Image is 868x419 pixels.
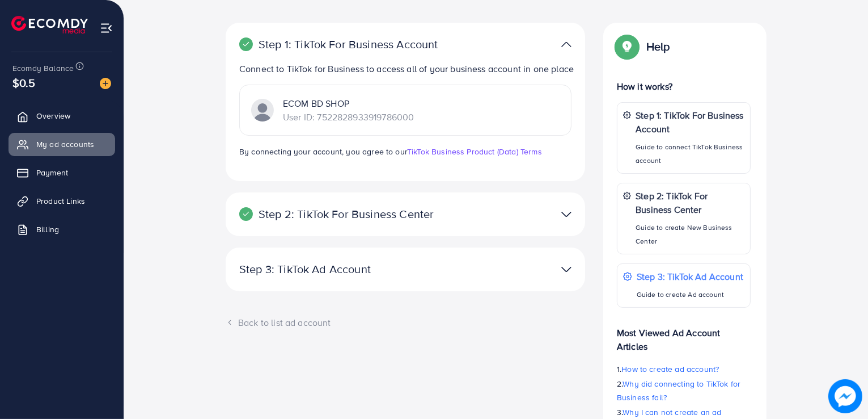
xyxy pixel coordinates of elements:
[636,140,744,167] p: Guide to connect TikTok Business account
[561,261,571,278] img: TikTok partner
[36,224,59,235] span: Billing
[561,36,571,53] img: TikTok partner
[9,133,115,156] a: My ad accounts
[828,379,862,413] img: image
[407,146,542,157] a: TikTok Business Product (Data) Terms
[226,316,585,329] div: Back to list ad account
[9,161,115,184] a: Payment
[11,16,88,33] img: logo
[251,99,274,121] img: TikTok partner
[617,378,740,403] span: Why did connecting to TikTok for Business fail?
[9,104,115,127] a: Overview
[636,189,744,216] p: Step 2: TikTok For Business Center
[617,79,751,93] p: How it works?
[12,62,74,74] span: Ecomdy Balance
[239,37,455,51] p: Step 1: TikTok For Business Account
[12,74,36,91] span: $0.5
[561,206,571,223] img: TikTok partner
[36,110,70,121] span: Overview
[636,108,744,136] p: Step 1: TikTok For Business Account
[617,317,751,353] p: Most Viewed Ad Account Articles
[637,270,743,283] p: Step 3: TikTok Ad Account
[36,195,85,207] span: Product Links
[283,110,414,124] p: User ID: 7522828933919786000
[239,262,455,276] p: Step 3: TikTok Ad Account
[617,362,751,376] p: 1.
[36,139,94,150] span: My ad accounts
[239,145,571,158] p: By connecting your account, you agree to our
[100,22,113,35] img: menu
[637,288,743,301] p: Guide to create Ad account
[617,377,751,404] p: 2.
[100,78,111,89] img: image
[9,190,115,212] a: Product Links
[36,167,68,178] span: Payment
[617,36,637,57] img: Popup guide
[239,207,455,221] p: Step 2: TikTok For Business Center
[9,218,115,241] a: Billing
[636,221,744,248] p: Guide to create New Business Center
[646,40,670,53] p: Help
[239,62,576,76] p: Connect to TikTok for Business to access all of your business account in one place
[283,97,414,110] p: ECOM BD SHOP
[621,363,719,375] span: How to create ad account?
